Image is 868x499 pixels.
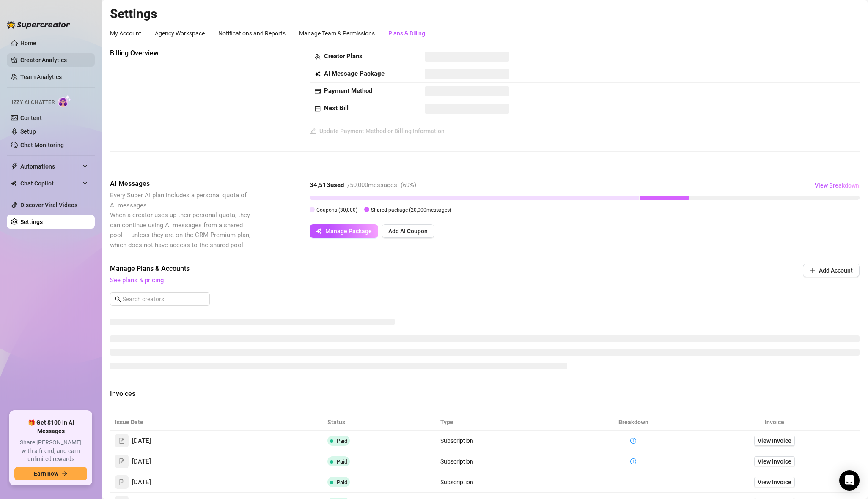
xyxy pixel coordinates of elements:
[110,389,252,399] span: Invoices
[440,479,473,485] span: Subscription
[325,228,372,235] span: Manage Package
[371,207,451,213] span: Shared package ( 20,000 messages)
[690,414,860,431] th: Invoice
[132,477,151,488] span: [DATE]
[630,438,636,444] span: info-circle
[815,182,859,189] span: View Breakdown
[110,179,252,189] span: AI Messages
[310,124,445,138] button: Update Payment Method or Billing Information
[115,296,121,302] span: search
[814,179,860,192] button: View Breakdown
[324,52,363,60] strong: Creator Plans
[337,479,347,485] span: Paid
[440,458,473,465] span: Subscription
[62,471,68,477] span: arrow-right
[7,20,70,29] img: logo-BBDzfeDw.svg
[324,87,372,95] strong: Payment Method
[20,160,80,173] span: Automations
[324,104,349,112] strong: Next Bill
[754,436,795,446] a: View Invoice
[123,294,198,304] input: Search creators
[155,29,205,38] div: Agency Workspace
[310,224,378,238] button: Manage Package
[132,457,151,467] span: [DATE]
[110,414,322,431] th: Issue Date
[20,40,36,46] a: Home
[382,224,434,238] button: Add AI Coupon
[58,95,71,107] img: AI Chatter
[11,180,16,186] img: Chat Copilot
[14,467,87,480] button: Earn nowarrow-right
[119,479,125,485] span: file-text
[20,115,42,121] a: Content
[758,457,791,466] span: View Invoice
[119,438,125,444] span: file-text
[20,177,80,190] span: Chat Copilot
[440,437,473,444] span: Subscription
[315,106,321,112] span: calendar
[20,53,88,67] a: Creator Analytics
[758,436,791,445] span: View Invoice
[577,414,689,431] th: Breakdown
[20,202,77,208] a: Discover Viral Videos
[315,54,321,60] span: team
[12,98,55,106] span: Izzy AI Chatter
[347,181,397,189] span: / 50,000 messages
[630,458,636,464] span: info-circle
[20,128,36,135] a: Setup
[299,29,375,38] div: Manage Team & Permissions
[20,218,43,225] a: Settings
[839,470,860,491] div: Open Intercom Messenger
[110,6,860,22] h2: Settings
[11,163,18,170] span: thunderbolt
[819,267,853,274] span: Add Account
[310,181,344,189] strong: 34,513 used
[810,267,816,273] span: plus
[132,436,151,446] span: [DATE]
[110,191,250,249] span: Every Super AI plan includes a personal quota of AI messages. When a creator uses up their person...
[324,70,385,77] strong: AI Message Package
[14,419,87,435] span: 🎁 Get $100 in AI Messages
[337,458,347,465] span: Paid
[20,142,64,148] a: Chat Monitoring
[110,29,141,38] div: My Account
[754,477,795,487] a: View Invoice
[316,207,357,213] span: Coupons ( 30,000 )
[401,181,416,189] span: ( 69 %)
[322,414,435,431] th: Status
[14,439,87,464] span: Share [PERSON_NAME] with a friend, and earn unlimited rewards
[754,456,795,466] a: View Invoice
[20,74,62,80] a: Team Analytics
[110,276,164,284] a: See plans & pricing
[218,29,286,38] div: Notifications and Reports
[110,48,252,58] span: Billing Overview
[435,414,577,431] th: Type
[758,477,791,487] span: View Invoice
[803,264,860,277] button: Add Account
[337,438,347,444] span: Paid
[388,228,428,235] span: Add AI Coupon
[315,88,321,94] span: credit-card
[34,470,58,477] span: Earn now
[388,29,425,38] div: Plans & Billing
[110,264,745,274] span: Manage Plans & Accounts
[119,458,125,464] span: file-text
